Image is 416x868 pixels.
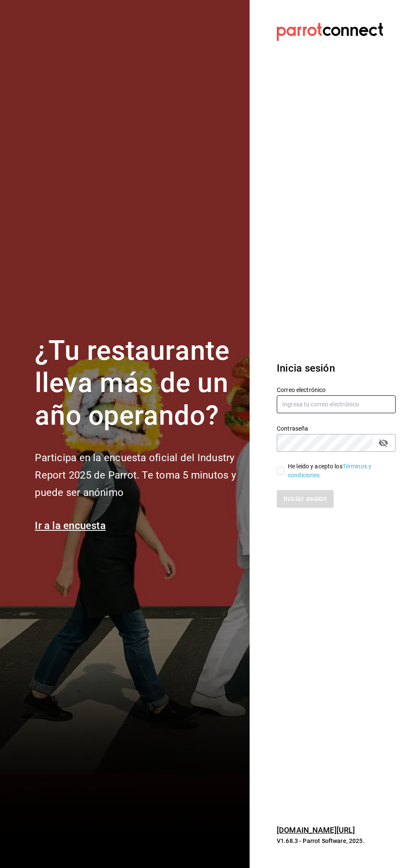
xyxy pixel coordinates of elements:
[376,436,391,450] button: passwordField
[288,463,371,479] a: Términos y condiciones.
[277,386,396,392] label: Correo electrónico
[35,335,239,432] h1: ¿Tu restaurante lleva más de un año operando?
[277,425,396,431] label: Contraseña
[35,520,106,532] a: Ir a la encuesta
[288,462,389,480] div: He leído y acepto los
[277,395,396,413] input: Ingresa tu correo electrónico
[277,837,396,845] p: V1.68.3 - Parrot Software, 2025.
[35,449,239,501] h2: Participa en la encuesta oficial del Industry Report 2025 de Parrot. Te toma 5 minutos y puede se...
[277,361,396,376] h3: Inicia sesión
[277,826,355,834] a: [DOMAIN_NAME][URL]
